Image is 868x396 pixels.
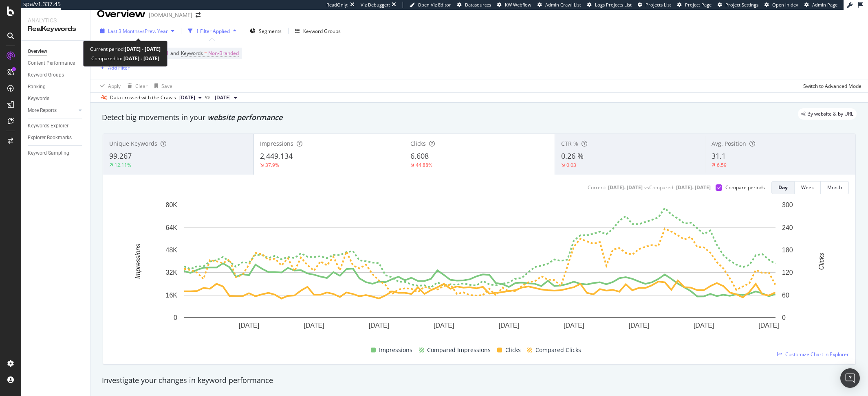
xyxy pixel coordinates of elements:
a: Projects List [638,2,671,8]
div: Keywords Explorer [28,122,68,130]
a: Ranking [28,83,84,91]
div: [DATE] - [DATE] [608,184,643,191]
span: 6,608 [410,151,429,161]
div: Current: [588,184,606,191]
text: [DATE] [628,322,649,329]
div: Data crossed with the Crawls [110,94,176,101]
a: Logs Projects List [587,2,632,8]
text: [DATE] [564,322,584,329]
div: 1 Filter Applied [196,28,230,35]
a: Customize Chart in Explorer [777,351,849,358]
span: vs Prev. Year [140,28,168,35]
a: Admin Page [804,2,837,8]
span: Compared Clicks [535,345,581,355]
button: Add Filter [97,63,130,72]
a: Keyword Sampling [28,149,84,158]
text: 300 [782,201,793,208]
div: 6.59 [717,162,727,168]
span: Keywords [181,50,203,57]
span: 31.1 [712,151,726,161]
span: Project Page [685,2,712,8]
span: Projects List [645,2,671,8]
button: [DATE] [176,93,205,103]
button: 1 Filter Applied [185,24,240,37]
div: vs Compared : [644,184,674,191]
div: Current period: [90,44,161,54]
div: More Reports [28,106,57,115]
span: By website & by URL [807,112,853,116]
div: 0.03 [566,162,576,168]
text: 240 [782,224,793,231]
text: 32K [166,269,178,276]
div: arrow-right-arrow-left [196,12,200,18]
text: [DATE] [434,322,454,329]
text: 60 [782,292,789,299]
text: [DATE] [758,322,779,329]
a: Keyword Groups [28,71,84,79]
span: Impressions [260,140,293,147]
div: Investigate your changes in keyword performance [102,375,857,386]
button: Clear [124,79,148,92]
text: [DATE] [499,322,519,329]
text: 0 [782,314,786,321]
span: Clicks [410,140,426,147]
text: 0 [174,314,177,321]
div: Apply [108,83,121,90]
div: Analytics [28,16,84,24]
button: Month [821,181,849,194]
div: 44.88% [416,162,432,168]
a: Admin Crawl List [538,2,581,8]
div: Clear [135,83,148,90]
button: Segments [247,24,285,37]
div: Week [801,184,814,191]
a: Project Page [677,2,712,8]
button: Day [771,181,795,194]
div: RealKeywords [28,24,84,34]
span: Clicks [505,345,521,355]
span: Customize Chart in Explorer [785,351,849,358]
span: = [204,50,207,57]
button: Last 3 MonthsvsPrev. Year [97,24,178,37]
text: 16K [166,292,178,299]
a: More Reports [28,106,76,115]
div: Switch to Advanced Mode [803,83,861,90]
a: Keywords Explorer [28,122,84,130]
span: Project Settings [725,2,758,8]
a: Datasources [457,2,491,8]
span: Admin Crawl List [545,2,581,8]
div: Keyword Groups [303,28,341,35]
span: Compared Impressions [427,345,491,355]
div: Overview [28,47,47,56]
text: [DATE] [694,322,714,329]
div: Open Intercom Messenger [840,368,860,388]
div: Month [827,184,842,191]
div: Content Performance [28,59,75,68]
div: Explorer Bookmarks [28,133,72,142]
span: Logs Projects List [595,2,632,8]
span: Avg. Position [712,140,746,147]
span: CTR % [561,140,578,147]
span: and [170,50,179,57]
span: Unique Keywords [109,140,157,147]
text: Clicks [818,253,825,270]
button: Save [151,79,172,92]
span: Datasources [465,2,491,8]
text: Impressions [134,244,141,279]
button: Apply [97,79,121,92]
div: Compared to: [91,54,159,63]
text: 80K [166,201,178,208]
a: Open Viz Editor [410,2,451,8]
span: Open Viz Editor [418,2,451,8]
span: 2025 Sep. 19th [179,94,195,101]
div: Keyword Groups [28,71,64,79]
svg: A chart. [110,201,849,342]
a: Project Settings [718,2,758,8]
span: Admin Page [812,2,837,8]
a: Content Performance [28,59,84,68]
div: Save [161,83,172,90]
b: [DATE] - [DATE] [122,55,159,62]
a: Keywords [28,94,84,103]
div: [DATE] - [DATE] [676,184,711,191]
div: [DOMAIN_NAME] [149,11,192,19]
